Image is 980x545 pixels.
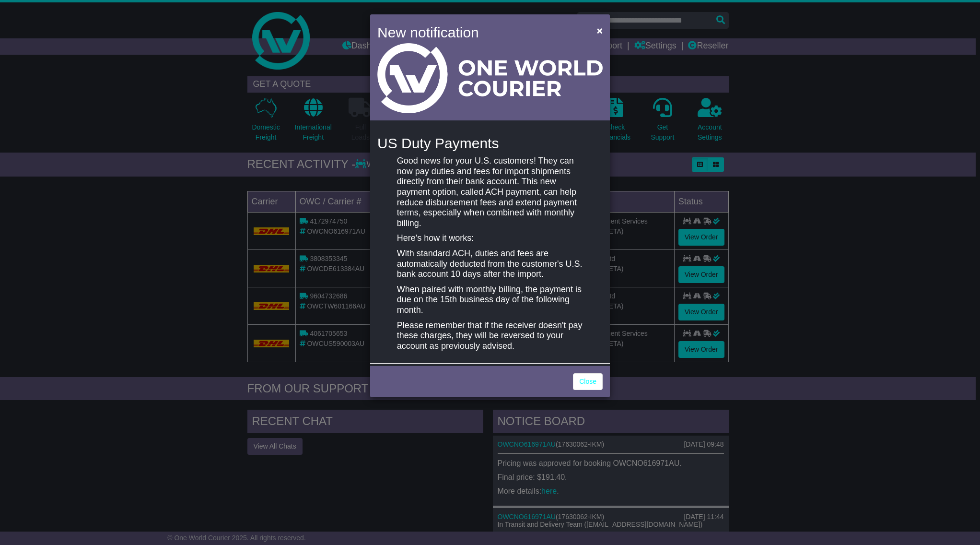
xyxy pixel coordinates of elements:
[397,233,583,244] p: Here's how it works:
[597,25,603,36] span: ×
[397,284,583,316] p: When paired with monthly billing, the payment is due on the 15th business day of the following mo...
[592,21,607,40] button: Close
[377,135,603,151] h4: US Duty Payments
[377,43,603,113] img: Light
[573,373,603,390] a: Close
[397,249,583,280] p: With standard ACH, duties and fees are automatically deducted from the customer's U.S. bank accou...
[397,156,583,228] p: Good news for your U.S. customers! They can now pay duties and fees for import shipments directly...
[377,22,583,43] h4: New notification
[397,320,583,352] p: Please remember that if the receiver doesn't pay these charges, they will be reversed to your acc...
